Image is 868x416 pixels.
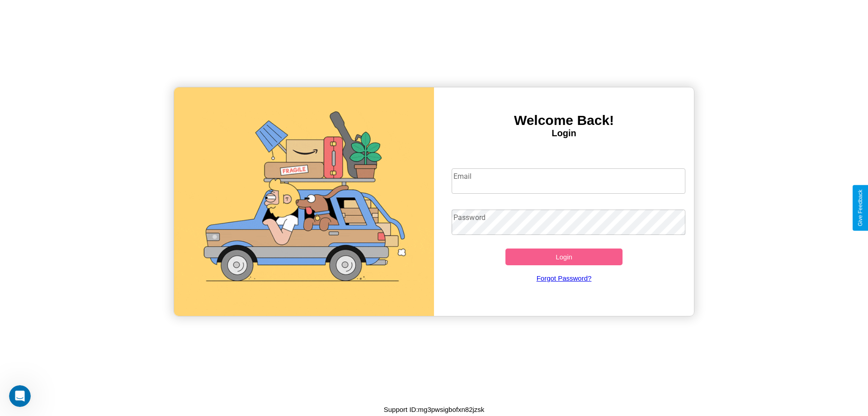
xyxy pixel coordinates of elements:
[9,385,31,407] iframe: Intercom live chat
[434,113,694,128] h3: Welcome Back!
[384,403,485,416] p: Support ID: mg3pwsigbofxn82jzsk
[505,249,623,265] button: Login
[857,190,863,226] div: Give Feedback
[434,128,694,139] h4: Login
[174,87,434,316] img: gif
[447,265,681,291] a: Forgot Password?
